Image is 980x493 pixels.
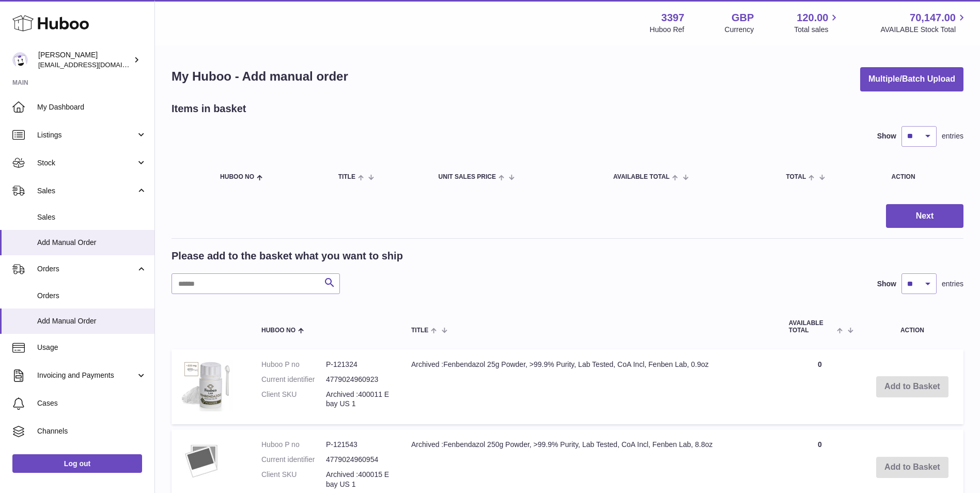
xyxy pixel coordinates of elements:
[37,130,136,140] span: Listings
[439,174,496,180] span: Unit Sales Price
[38,60,152,69] span: [EMAIL_ADDRESS][DOMAIN_NAME]
[37,343,147,352] span: Usage
[261,455,326,465] dt: Current identifier
[797,11,828,25] span: 120.00
[261,360,326,369] dt: Huboo P no
[877,279,896,289] label: Show
[650,25,685,35] div: Huboo Ref
[942,131,963,141] span: entries
[172,249,403,263] h2: Please add to the basket what you want to ship
[37,316,147,326] span: Add Manual Order
[892,174,953,180] div: Action
[37,212,147,222] span: Sales
[37,264,136,274] span: Orders
[38,50,131,70] div: [PERSON_NAME]
[37,158,136,168] span: Stock
[182,440,223,481] img: Archived :Fenbendazol 250g Powder, >99.9% Purity, Lab Tested, CoA Incl, Fenben Lab, 8.8oz
[725,25,754,35] div: Currency
[880,11,968,35] a: 70,147.00 AVAILABLE Stock Total
[261,470,326,489] dt: Client SKU
[661,11,685,25] strong: 3397
[261,390,326,409] dt: Client SKU
[786,174,806,180] span: Total
[12,52,28,68] img: sales@canchema.com
[326,375,391,384] dd: 4779024960923
[789,320,835,333] span: AVAILABLE Total
[910,11,956,25] span: 70,147.00
[401,349,779,425] td: Archived :Fenbendazol 25g Powder, >99.9% Purity, Lab Tested, CoA Incl, Fenben Lab, 0.9oz
[411,327,428,334] span: Title
[877,131,896,141] label: Show
[220,174,254,180] span: Huboo no
[886,204,963,228] button: Next
[261,327,295,334] span: Huboo no
[37,102,147,112] span: My Dashboard
[613,174,670,180] span: AVAILABLE Total
[326,440,391,450] dd: P-121543
[172,68,348,85] h1: My Huboo - Add manual order
[732,11,754,25] strong: GBP
[326,470,391,489] dd: Archived :400015 Ebay US 1
[861,310,963,344] th: Action
[794,25,840,35] span: Total sales
[37,398,147,408] span: Cases
[261,440,326,450] dt: Huboo P no
[338,174,355,180] span: Title
[326,455,391,465] dd: 4779024960954
[37,186,136,196] span: Sales
[37,371,136,380] span: Invoicing and Payments
[37,291,147,301] span: Orders
[12,454,142,473] a: Log out
[37,238,147,248] span: Add Manual Order
[942,279,963,289] span: entries
[182,360,234,411] img: Archived :Fenbendazol 25g Powder, >99.9% Purity, Lab Tested, CoA Incl, Fenben Lab, 0.9oz
[779,349,861,425] td: 0
[172,102,246,116] h2: Items in basket
[37,426,147,436] span: Channels
[326,360,391,369] dd: P-121324
[880,25,968,35] span: AVAILABLE Stock Total
[326,390,391,409] dd: Archived :400011 Ebay US 1
[261,375,326,384] dt: Current identifier
[860,67,963,91] button: Multiple/Batch Upload
[794,11,840,35] a: 120.00 Total sales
